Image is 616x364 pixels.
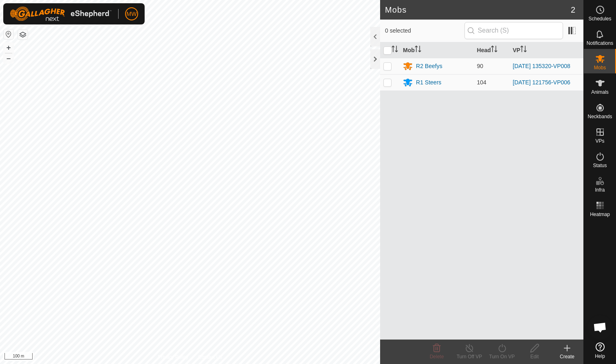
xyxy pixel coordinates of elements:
span: 0 selected [385,26,464,35]
th: VP [510,42,583,58]
span: Notifications [587,41,613,46]
div: R1 Steers [416,78,441,87]
a: [DATE] 135320-VP008 [513,63,570,69]
span: Schedules [588,16,611,21]
th: Head [474,42,510,58]
th: Mob [400,42,473,58]
p-sorticon: Activate to sort [415,47,421,53]
span: VPs [595,139,604,143]
a: Help [584,339,616,362]
span: Heatmap [590,212,610,217]
span: Status [593,163,607,168]
span: MW [127,10,137,18]
div: Create [551,353,583,360]
span: Delete [430,354,444,360]
span: Animals [591,90,609,95]
span: 104 [477,79,486,86]
span: Infra [595,188,605,192]
p-sorticon: Activate to sort [392,47,398,53]
a: [DATE] 121756-VP006 [513,79,570,86]
h2: Mobs [385,5,571,15]
span: Mobs [594,65,606,70]
div: Turn On VP [486,353,518,360]
span: 2 [571,4,575,16]
span: 90 [477,63,484,69]
a: Open chat [588,315,612,340]
p-sorticon: Activate to sort [520,47,527,53]
button: Map Layers [18,30,28,40]
span: Help [595,354,605,359]
button: – [4,53,13,63]
button: + [4,43,13,53]
a: Contact Us [198,353,222,361]
div: Turn Off VP [453,353,486,360]
a: Privacy Policy [158,353,188,361]
div: Edit [518,353,551,360]
p-sorticon: Activate to sort [491,47,497,53]
div: R2 Beefys [416,62,442,71]
input: Search (S) [464,22,563,39]
button: Reset Map [4,29,13,39]
span: Neckbands [587,114,612,119]
img: Gallagher Logo [10,7,112,21]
